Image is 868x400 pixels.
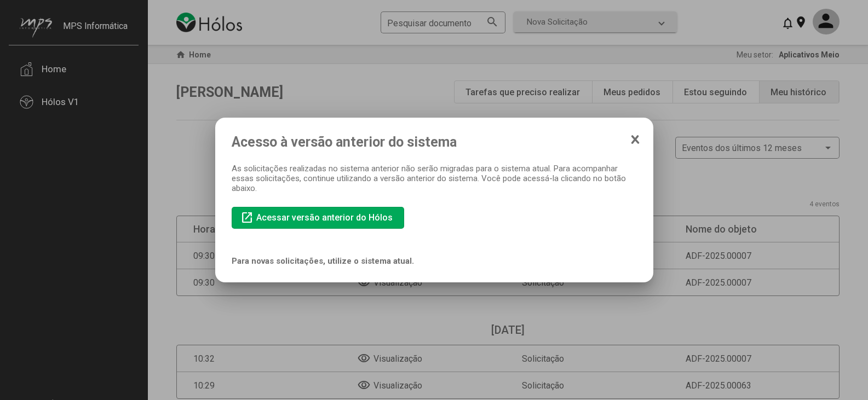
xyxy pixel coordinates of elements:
[232,256,414,266] b: Para novas solicitações, utilize o sistema atual.
[240,211,254,224] mat-icon: open_in_new
[232,207,404,229] button: Acessar versão anterior do Hólos
[232,134,637,150] span: Acesso à versão anterior do sistema
[256,212,393,223] span: Acessar versão anterior do Hólos
[232,164,637,193] div: As solicitações realizadas no sistema anterior não serão migradas para o sistema atual. Para acom...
